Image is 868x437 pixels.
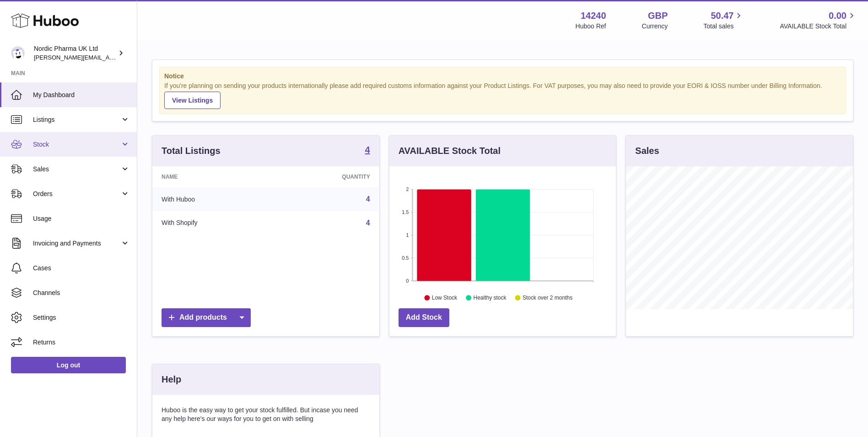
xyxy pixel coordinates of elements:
img: joe.plant@parapharmdev.com [11,46,25,60]
text: 1 [406,232,409,238]
p: Huboo is the easy way to get your stock fulfilled. But incase you need any help here's our ways f... [162,406,370,423]
text: Healthy stock [473,295,507,301]
text: Stock over 2 months [523,295,572,301]
span: My Dashboard [33,91,130,99]
text: 0 [406,278,409,284]
span: 0.00 [829,10,846,22]
a: Add Stock [399,308,449,327]
a: 50.47 Total sales [703,10,744,31]
strong: 14240 [581,10,606,22]
strong: 4 [365,145,370,154]
div: Huboo Ref [576,22,606,31]
div: Currency [642,22,668,31]
span: Channels [33,289,130,297]
text: 1.5 [402,209,409,215]
div: If you're planning on sending your products internationally please add required customs informati... [164,82,841,109]
span: Listings [33,115,120,124]
span: Usage [33,214,130,223]
h3: Sales [635,145,659,157]
div: Nordic Pharma UK Ltd [34,44,116,62]
span: Returns [33,338,130,347]
text: 2 [406,186,409,192]
h3: AVAILABLE Stock Total [399,145,501,157]
a: Log out [11,357,126,373]
strong: GBP [648,10,668,22]
span: Orders [33,190,120,198]
h3: Total Listings [162,145,221,157]
span: Stock [33,140,120,149]
a: Add products [162,308,251,327]
span: 50.47 [711,10,733,22]
td: With Huboo [152,187,275,211]
a: 4 [366,219,370,227]
span: Cases [33,264,130,273]
a: 4 [365,145,370,156]
a: 4 [366,195,370,203]
span: AVAILABLE Stock Total [780,22,857,31]
a: View Listings [164,92,221,109]
th: Quantity [275,166,379,187]
th: Name [152,166,275,187]
h3: Help [162,373,181,386]
span: Invoicing and Payments [33,239,120,248]
text: 0.5 [402,255,409,261]
td: With Shopify [152,211,275,235]
text: Low Stock [432,295,458,301]
span: Sales [33,165,120,174]
strong: Notice [164,72,841,81]
a: 0.00 AVAILABLE Stock Total [780,10,857,31]
span: [PERSON_NAME][EMAIL_ADDRESS][DOMAIN_NAME] [34,54,183,61]
span: Total sales [703,22,744,31]
span: Settings [33,313,130,322]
